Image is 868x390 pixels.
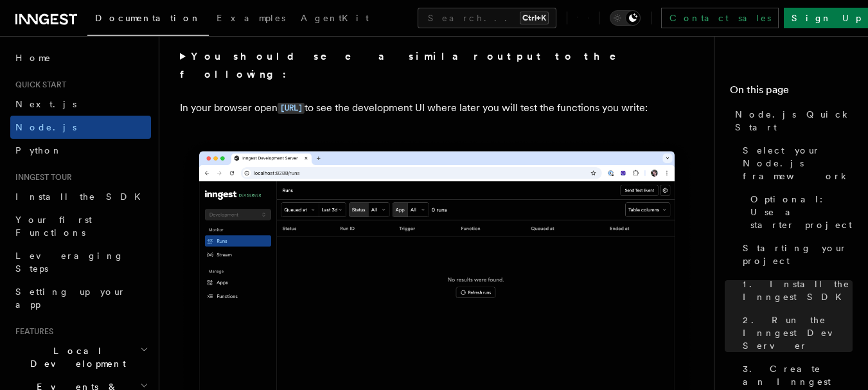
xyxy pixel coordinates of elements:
a: [URL] [278,102,305,114]
span: Your first Functions [15,215,92,238]
span: Install the SDK [15,191,148,202]
a: 2. Run the Inngest Dev Server [738,308,853,357]
button: Toggle dark mode [610,10,641,26]
a: Starting your project [738,236,853,272]
a: Your first Functions [10,208,151,244]
span: Optional: Use a starter project [750,193,853,231]
span: Node.js [15,122,76,132]
button: Local Development [10,339,151,375]
span: Quick start [10,80,66,90]
span: Node.js Quick Start [735,108,853,134]
span: Inngest tour [10,172,72,182]
a: Python [10,139,151,162]
button: Search...Ctrl+K [418,8,556,28]
a: Select your Node.js framework [738,139,853,188]
span: 1. Install the Inngest SDK [743,278,853,303]
span: AgentKit [301,13,369,23]
a: AgentKit [293,4,376,35]
span: Examples [217,13,285,23]
span: 2. Run the Inngest Dev Server [743,314,853,352]
span: Documentation [95,13,201,23]
span: Next.js [15,99,76,109]
a: Optional: Use a starter project [745,188,853,236]
span: Select your Node.js framework [743,144,853,182]
span: Setting up your app [15,287,126,310]
a: 1. Install the Inngest SDK [738,272,853,308]
a: Setting up your app [10,280,151,316]
a: Install the SDK [10,185,151,208]
span: Python [15,145,62,155]
p: In your browser open to see the development UI where later you will test the functions you write: [180,99,694,118]
a: Next.js [10,93,151,116]
a: Leveraging Steps [10,244,151,280]
a: Home [10,46,151,69]
span: Features [10,326,53,337]
span: Local Development [10,344,140,370]
a: Node.js [10,116,151,139]
a: Contact sales [661,8,779,28]
a: Examples [209,4,293,35]
h4: On this page [730,82,853,103]
a: Node.js Quick Start [730,103,853,139]
span: Starting your project [743,242,853,267]
a: Documentation [87,4,209,36]
span: Leveraging Steps [15,251,124,274]
strong: You should see a similar output to the following: [180,50,634,80]
kbd: Ctrl+K [520,12,549,24]
code: [URL] [278,103,305,114]
span: Home [15,51,51,64]
summary: You should see a similar output to the following: [180,48,694,84]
